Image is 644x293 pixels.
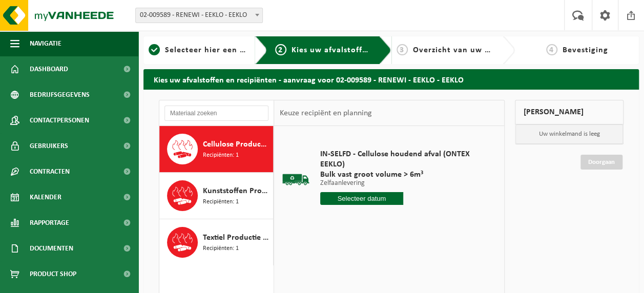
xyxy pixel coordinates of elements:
span: Contactpersonen [30,108,89,133]
a: 1Selecteer hier een vestiging [149,44,247,56]
span: 02-009589 - RENEWI - EEKLO - EEKLO [136,8,262,23]
a: Doorgaan [580,155,622,170]
span: Cellulose Productie Persoonlijke Hygiene (CR) [203,138,271,151]
span: 3 [397,44,408,55]
span: Documenten [30,236,73,261]
span: Recipiënten: 1 [203,197,239,207]
h2: Kies uw afvalstoffen en recipiënten - aanvraag voor 02-009589 - RENEWI - EEKLO - EEKLO [143,69,639,89]
span: Bulk vast groot volume > 6m³ [320,170,487,180]
div: Keuze recipiënt en planning [274,100,377,126]
span: Product Shop [30,261,76,287]
button: Textiel Productie Auto-industrie (CR) Recipiënten: 1 [159,219,274,265]
p: Zelfaanlevering [320,180,487,187]
input: Selecteer datum [320,192,403,205]
span: Navigatie [30,31,61,56]
span: 02-009589 - RENEWI - EEKLO - EEKLO [135,8,263,23]
span: Contracten [30,159,70,184]
button: Cellulose Productie Persoonlijke Hygiene (CR) Recipiënten: 1 [159,126,274,173]
span: Bevestiging [563,46,608,54]
span: Kunststoffen Productie Etiketten (CR) [203,185,271,197]
span: Gebruikers [30,133,68,159]
span: Textiel Productie Auto-industrie (CR) [203,232,271,244]
span: Overzicht van uw aanvraag [413,46,521,54]
p: Uw winkelmand is leeg [515,124,623,144]
span: Recipiënten: 1 [203,151,239,160]
span: Selecteer hier een vestiging [165,46,276,54]
div: [PERSON_NAME] [515,100,624,124]
span: Rapportage [30,210,69,236]
button: Kunststoffen Productie Etiketten (CR) Recipiënten: 1 [159,173,274,219]
span: Kalender [30,184,61,210]
span: Kies uw afvalstoffen en recipiënten [292,46,432,54]
span: 2 [275,44,286,55]
span: IN-SELFD - Cellulose houdend afval (ONTEX EEKLO) [320,149,487,170]
span: Dashboard [30,56,68,82]
span: 1 [149,44,160,55]
input: Materiaal zoeken [164,106,268,121]
span: Bedrijfsgegevens [30,82,90,108]
span: 4 [546,44,557,55]
span: Recipiënten: 1 [203,244,239,254]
